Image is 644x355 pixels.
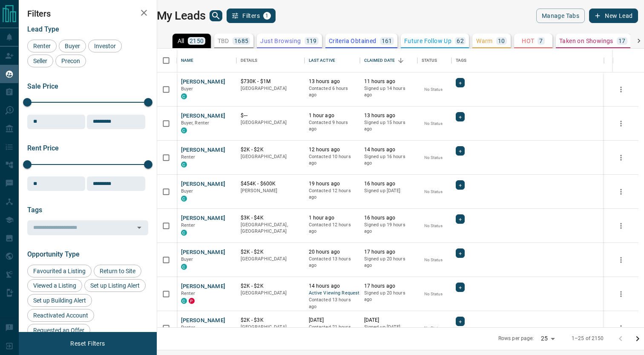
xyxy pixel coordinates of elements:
[360,49,417,72] div: Claimed Date
[227,9,276,23] button: Filters1
[309,324,356,337] p: Contacted 21 hours ago
[424,86,443,92] p: No Status
[189,298,195,304] div: property.ca
[309,146,356,153] p: 12 hours ago
[424,120,443,127] p: No Status
[181,93,187,99] div: condos.ca
[181,49,194,72] div: Name
[241,324,300,331] p: [GEOGRAPHIC_DATA]
[181,180,226,188] button: [PERSON_NAME]
[241,256,300,263] p: [GEOGRAPHIC_DATA]
[459,317,462,326] span: +
[84,279,146,292] div: Set up Listing Alert
[305,49,360,72] div: Last Active
[456,214,465,224] div: +
[424,257,443,263] p: No Status
[59,40,86,52] div: Buyer
[241,85,300,92] p: [GEOGRAPHIC_DATA]
[459,215,462,223] span: +
[181,230,187,236] div: condos.ca
[133,222,145,234] button: Open
[157,9,206,23] h1: My Leads
[27,40,57,52] div: Renter
[309,248,356,256] p: 20 hours ago
[264,13,270,19] span: 1
[181,248,226,257] button: [PERSON_NAME]
[27,324,90,337] div: Requested an Offer
[94,265,141,277] div: Return to Site
[364,290,413,303] p: Signed up 20 hours ago
[615,83,627,96] button: more
[241,112,300,119] p: $---
[364,112,413,119] p: 13 hours ago
[30,43,54,49] span: Renter
[241,153,300,160] p: [GEOGRAPHIC_DATA]
[422,49,437,72] div: Status
[309,317,356,324] p: [DATE]
[309,180,356,188] p: 19 hours ago
[241,317,300,324] p: $2K - $3K
[364,283,413,290] p: 17 hours ago
[615,288,627,300] button: more
[181,78,226,86] button: [PERSON_NAME]
[382,38,392,44] p: 161
[364,222,413,235] p: Signed up 19 hours ago
[417,49,451,72] div: Status
[181,283,226,291] button: [PERSON_NAME]
[27,309,94,322] div: Reactivated Account
[364,324,413,331] p: Signed up [DATE]
[260,38,301,44] p: Just Browsing
[459,249,462,257] span: +
[181,257,193,262] span: Buyer
[309,119,356,133] p: Contacted 9 hours ago
[241,222,300,235] p: [GEOGRAPHIC_DATA], [GEOGRAPHIC_DATA]
[30,297,89,304] span: Set up Building Alert
[309,256,356,269] p: Contacted 13 hours ago
[181,188,193,194] span: Buyer
[181,146,226,154] button: [PERSON_NAME]
[364,78,413,85] p: 11 hours ago
[364,256,413,269] p: Signed up 20 hours ago
[87,282,143,289] span: Set up Listing Alert
[522,38,534,44] p: HOT
[181,291,195,296] span: Renter
[538,332,558,345] div: 25
[364,119,413,133] p: Signed up 15 hours ago
[424,154,443,161] p: No Status
[241,290,300,297] p: [GEOGRAPHIC_DATA]
[27,279,82,292] div: Viewed a Listing
[456,283,465,292] div: +
[615,151,627,164] button: more
[88,40,122,52] div: Investor
[30,312,91,319] span: Reactivated Account
[306,38,317,44] p: 119
[459,181,462,189] span: +
[364,146,413,153] p: 14 hours ago
[615,254,627,266] button: more
[456,180,465,190] div: +
[364,49,395,72] div: Claimed Date
[459,78,462,87] span: +
[615,117,627,130] button: more
[476,38,493,44] p: Warm
[58,58,83,64] span: Precon
[364,180,413,188] p: 16 hours ago
[424,222,443,229] p: No Status
[27,206,42,214] span: Tags
[536,9,585,23] button: Manage Tabs
[459,113,462,121] span: +
[457,38,464,44] p: 62
[309,222,356,235] p: Contacted 12 hours ago
[364,85,413,98] p: Signed up 14 hours ago
[181,222,195,228] span: Renter
[181,127,187,133] div: condos.ca
[181,214,226,222] button: [PERSON_NAME]
[241,78,300,85] p: $730K - $1M
[309,283,356,290] p: 14 hours ago
[65,336,110,351] button: Reset Filters
[615,322,627,335] button: more
[395,55,407,66] button: Sort
[618,38,626,44] p: 17
[218,38,229,44] p: TBD
[309,112,356,119] p: 1 hour ago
